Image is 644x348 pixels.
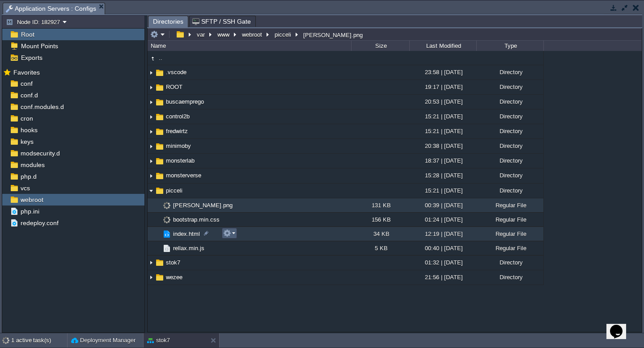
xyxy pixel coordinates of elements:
[606,312,635,339] iframe: chat widget
[157,54,164,62] span: ..
[409,65,476,79] div: 23:58 | [DATE]
[155,156,165,166] img: AMDAwAAAACH5BAEAAAAALAAAAAABAAEAAAICRAEAOw==
[476,154,543,168] div: Directory
[165,273,184,281] a: wezee
[476,270,543,284] div: Directory
[476,124,543,138] div: Directory
[172,216,221,223] a: bootstrap.min.css
[476,139,543,153] div: Directory
[12,68,41,76] span: Favorites
[12,69,41,76] a: Favorites
[165,98,205,105] a: buscaemprego
[352,41,409,51] div: Size
[11,333,67,348] div: 1 active task(s)
[409,241,476,255] div: 00:40 | [DATE]
[148,256,155,270] img: AMDAwAAAACH5BAEAAAAALAAAAAABAAEAAAICRAEAOw==
[162,215,172,225] img: AMDAwAAAACH5BAEAAAAALAAAAAABAAEAAAICRAEAOw==
[351,241,409,255] div: 5 KB
[147,336,170,345] button: stok7
[155,241,162,255] img: AMDAwAAAACH5BAEAAAAALAAAAAABAAEAAAICRAEAOw==
[148,95,155,109] img: AMDAwAAAACH5BAEAAAAALAAAAAABAAEAAAICRAEAOw==
[19,138,35,146] a: keys
[165,187,184,194] a: picceli
[409,80,476,94] div: 19:17 | [DATE]
[165,259,182,266] a: stok7
[351,227,409,241] div: 34 KB
[19,219,60,227] a: redeploy.conf
[6,3,96,14] span: Application Servers : Configs
[162,243,172,253] img: AMDAwAAAACH5BAEAAAAALAAAAAABAAEAAAICRAEAOw==
[148,66,155,80] img: AMDAwAAAACH5BAEAAAAALAAAAAABAAEAAAICRAEAOw==
[148,110,155,124] img: AMDAwAAAACH5BAEAAAAALAAAAAABAAEAAAICRAEAOw==
[19,42,59,50] a: Mount Points
[155,127,165,137] img: AMDAwAAAACH5BAEAAAAALAAAAAABAAEAAAICRAEAOw==
[476,109,543,123] div: Directory
[148,184,155,198] img: AMDAwAAAACH5BAEAAAAALAAAAAABAAEAAAICRAEAOw==
[165,127,189,135] a: fredwirtz
[148,41,351,51] div: Name
[19,207,41,215] a: php.ini
[19,91,39,99] a: conf.d
[165,172,203,179] a: monsterverse
[351,213,409,226] div: 156 KB
[148,271,155,285] img: AMDAwAAAACH5BAEAAAAALAAAAAABAAEAAAICRAEAOw==
[148,54,157,63] img: AMDAwAAAACH5BAEAAAAALAAAAAABAAEAAAICRAEAOw==
[19,114,34,122] a: cron
[155,213,162,226] img: AMDAwAAAACH5BAEAAAAALAAAAAABAAEAAAICRAEAOw==
[6,18,63,26] button: Node ID: 182927
[19,80,34,88] span: conf
[195,30,207,38] button: var
[165,68,188,76] a: .vscode
[162,229,172,239] img: AMDAwAAAACH5BAEAAAAALAAAAAABAAEAAAICRAEAOw==
[19,30,36,38] span: Root
[409,256,476,269] div: 01:32 | [DATE]
[409,109,476,123] div: 15:21 | [DATE]
[476,256,543,269] div: Directory
[155,68,165,78] img: AMDAwAAAACH5BAEAAAAALAAAAAABAAEAAAICRAEAOw==
[476,227,543,241] div: Regular File
[476,213,543,226] div: Regular File
[165,157,196,164] a: monsterlab
[165,113,191,120] a: control2b
[409,198,476,212] div: 00:39 | [DATE]
[172,230,201,238] a: index.html
[409,139,476,153] div: 20:38 | [DATE]
[409,154,476,168] div: 18:37 | [DATE]
[476,168,543,182] div: Directory
[216,30,232,38] button: www
[273,30,293,38] button: picceli
[148,28,642,41] input: Click to enter the path
[148,169,155,183] img: AMDAwAAAACH5BAEAAAAALAAAAAABAAEAAAICRAEAOw==
[155,171,165,181] img: AMDAwAAAACH5BAEAAAAALAAAAAABAAEAAAICRAEAOw==
[410,41,476,51] div: Last Modified
[19,149,61,157] a: modsecurity.d
[165,83,184,91] a: ROOT
[155,273,165,282] img: AMDAwAAAACH5BAEAAAAALAAAAAABAAEAAAICRAEAOw==
[155,258,165,268] img: AMDAwAAAACH5BAEAAAAALAAAAAABAAEAAAICRAEAOw==
[476,95,543,109] div: Directory
[476,241,543,255] div: Regular File
[155,198,162,212] img: AMDAwAAAACH5BAEAAAAALAAAAAABAAEAAAICRAEAOw==
[19,184,31,192] span: vcs
[409,95,476,109] div: 20:53 | [DATE]
[71,336,136,345] button: Deployment Manager
[148,80,155,94] img: AMDAwAAAACH5BAEAAAAALAAAAAABAAEAAAICRAEAOw==
[409,270,476,284] div: 21:56 | [DATE]
[148,154,155,168] img: AMDAwAAAACH5BAEAAAAALAAAAAABAAEAAAICRAEAOw==
[148,125,155,138] img: AMDAwAAAACH5BAEAAAAALAAAAAABAAEAAAICRAEAOw==
[409,213,476,226] div: 01:24 | [DATE]
[155,227,162,241] img: AMDAwAAAACH5BAEAAAAALAAAAAABAAEAAAICRAEAOw==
